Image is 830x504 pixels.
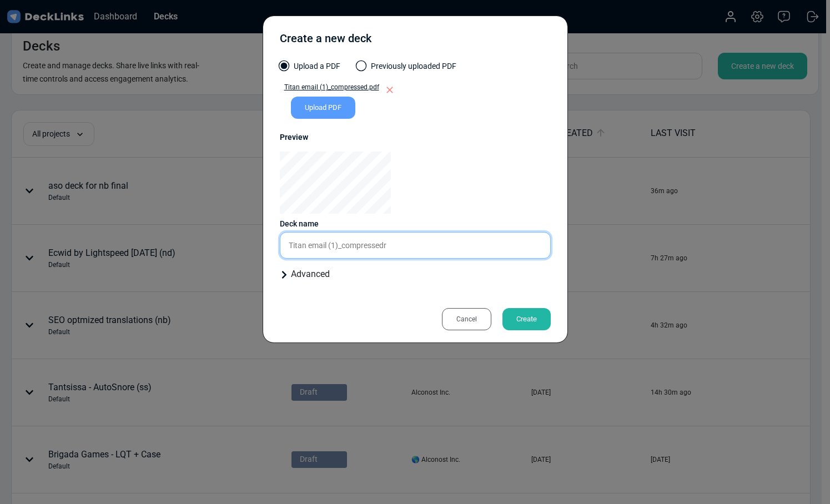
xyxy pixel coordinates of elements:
a: Titan email (1)_compressed.pdf [280,82,379,97]
label: Upload a PDF [280,61,340,78]
label: Previously uploaded PDF [357,61,456,78]
input: Enter a name [280,232,551,259]
div: Create a new deck [280,30,371,52]
div: Preview [280,132,551,143]
div: Cancel [442,308,491,330]
div: Upload PDF [291,97,355,119]
div: Advanced [280,268,551,281]
div: Create [502,308,551,330]
div: Deck name [280,218,551,230]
